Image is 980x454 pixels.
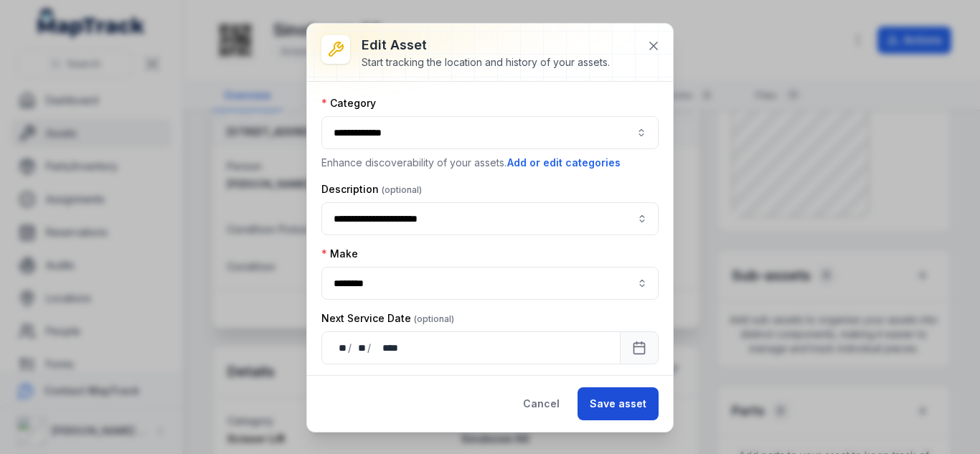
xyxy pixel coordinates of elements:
[321,247,358,261] label: Make
[321,155,659,171] p: Enhance discoverability of your assets.
[321,96,376,110] label: Category
[362,35,610,55] h3: Edit asset
[321,311,454,326] label: Next Service Date
[367,341,372,355] div: /
[321,202,659,235] input: asset-edit:description-label
[578,387,659,420] button: Save asset
[321,267,659,300] input: asset-edit:cf[9e2fc107-2520-4a87-af5f-f70990c66785]-label
[372,341,400,355] div: year,
[353,341,367,355] div: month,
[507,155,621,171] button: Add or edit categories
[511,387,572,420] button: Cancel
[362,55,610,70] div: Start tracking the location and history of your assets.
[334,341,348,355] div: day,
[348,341,353,355] div: /
[620,331,659,364] button: Calendar
[321,182,422,197] label: Description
